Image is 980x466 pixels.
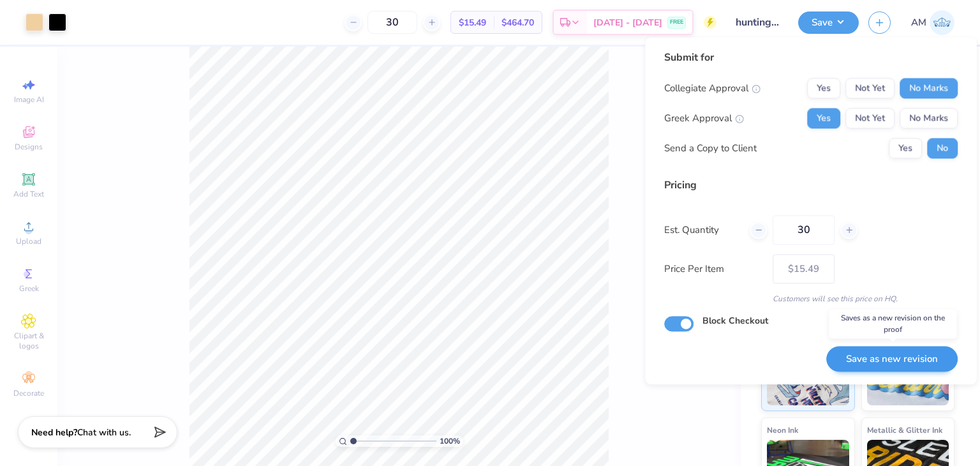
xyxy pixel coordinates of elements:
div: Greek Approval [664,111,744,126]
label: Est. Quantity [664,223,740,237]
img: Abhinav Mohan [930,10,954,35]
span: Clipart & logos [6,331,51,351]
span: Upload [16,236,41,246]
div: Collegiate Approval [664,81,761,95]
button: No Marks [900,108,958,128]
label: Block Checkout [702,314,768,327]
a: AM [911,10,954,35]
span: Greek [19,283,39,294]
input: – – [773,215,835,244]
span: 100 % [440,435,460,447]
span: Neon Ink [767,423,798,437]
span: AM [911,15,926,30]
button: No [927,138,958,158]
div: Customers will see this price on HQ. [664,293,958,304]
div: Pricing [664,177,958,193]
span: [DATE] - [DATE] [593,16,662,29]
div: Submit for [664,50,958,65]
input: Untitled Design [726,10,789,35]
span: Designs [15,142,43,152]
button: Yes [807,78,840,98]
label: Price Per Item [664,262,763,276]
button: Not Yet [845,78,895,98]
button: Yes [889,138,922,158]
span: Add Text [13,189,44,199]
button: Yes [807,108,840,128]
strong: Need help? [31,426,77,439]
div: Send a Copy to Client [664,141,757,156]
span: Image AI [14,94,44,105]
span: Decorate [13,388,44,398]
button: Not Yet [845,108,895,128]
span: Metallic & Glitter Ink [867,423,942,437]
button: Save [798,11,859,34]
span: Chat with us. [77,426,131,439]
button: Save as new revision [826,346,958,372]
span: $15.49 [459,16,486,29]
div: Saves as a new revision on the proof [829,309,957,338]
button: No Marks [900,78,958,98]
span: FREE [670,18,683,27]
span: $464.70 [501,16,534,29]
input: – – [367,11,417,34]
